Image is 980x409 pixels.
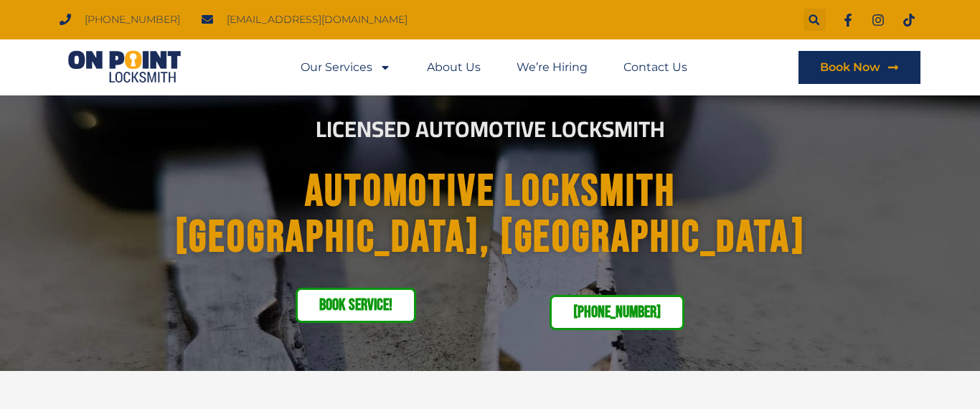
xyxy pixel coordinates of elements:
[103,169,877,261] h1: Automotive Locksmith [GEOGRAPHIC_DATA], [GEOGRAPHIC_DATA]
[623,51,687,84] a: Contact Us
[319,297,392,314] span: Book service!
[301,51,687,84] nav: Menu
[301,51,391,84] a: Our Services
[427,51,481,84] a: About Us
[517,51,588,84] a: We’re Hiring
[573,304,661,321] span: [PHONE_NUMBER]
[798,51,920,84] a: Book Now
[550,295,684,330] a: [PHONE_NUMBER]
[820,62,880,73] span: Book Now
[93,118,887,141] h2: Licensed Automotive Locksmith
[81,10,180,29] span: [PHONE_NUMBER]
[804,9,826,31] div: Search
[223,10,407,29] span: [EMAIL_ADDRESS][DOMAIN_NAME]
[296,288,416,323] a: Book service!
